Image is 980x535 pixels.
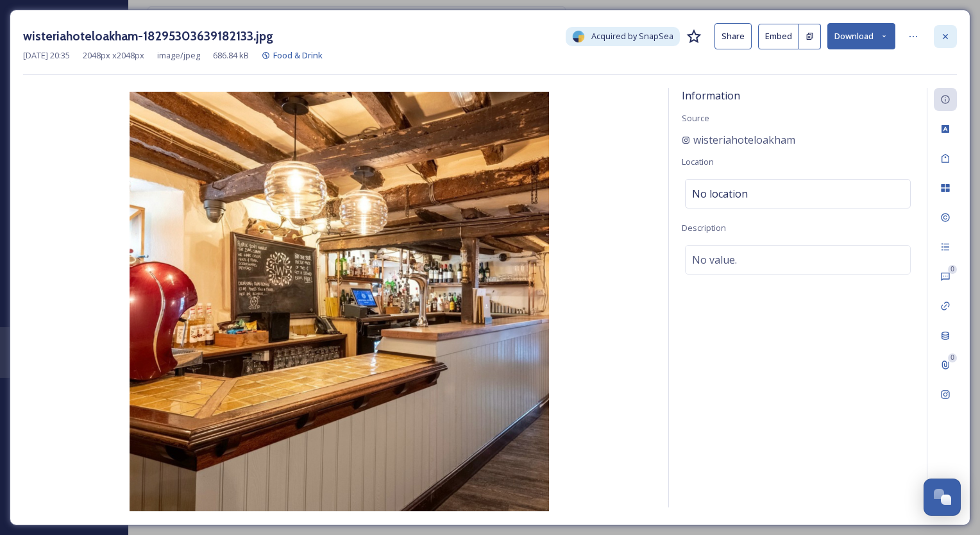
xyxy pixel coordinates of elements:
span: Description [682,222,726,234]
button: Embed [758,24,799,49]
div: 0 [948,265,957,274]
span: Information [682,89,740,103]
span: Acquired by SnapSea [591,30,673,42]
span: Location [682,156,714,167]
span: 2048 px x 2048 px [83,49,144,62]
span: Source [682,112,709,124]
span: [DATE] 20:35 [23,49,70,62]
span: wisteriahoteloakham [693,132,795,148]
span: 686.84 kB [213,49,249,62]
img: wisteriahoteloakham-18295303639182133.jpg [23,92,655,511]
button: Share [714,23,752,49]
img: snapsea-logo.png [572,30,585,43]
span: Food & Drink [273,49,323,61]
div: 0 [948,353,957,362]
span: image/jpeg [157,49,200,62]
span: No value. [692,252,737,267]
span: No location [692,186,748,201]
h3: wisteriahoteloakham-18295303639182133.jpg [23,27,273,46]
button: Open Chat [924,479,961,516]
button: Download [827,23,895,49]
a: wisteriahoteloakham [682,132,795,148]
